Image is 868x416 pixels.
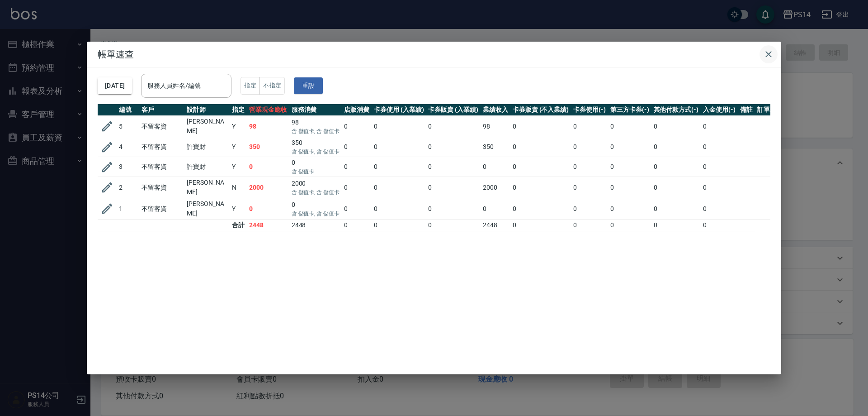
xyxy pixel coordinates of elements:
td: 3 [117,157,139,177]
td: 不留客資 [139,177,184,198]
td: 0 [571,220,608,231]
td: 0 [289,157,342,177]
td: 0 [372,116,426,137]
td: 4 [117,137,139,157]
td: 0 [651,116,701,137]
th: 指定 [230,104,247,116]
td: 0 [510,137,571,157]
td: 350 [481,137,510,157]
td: 0 [510,198,571,220]
th: 服務消費 [289,104,342,116]
td: 98 [481,116,510,137]
td: 2000 [481,177,510,198]
td: 0 [608,177,651,198]
td: 不留客資 [139,137,184,157]
td: 0 [372,137,426,157]
td: 0 [426,116,481,137]
th: 其他付款方式(-) [651,104,701,116]
td: 0 [426,137,481,157]
td: 0 [426,157,481,177]
td: 0 [608,220,651,231]
td: [PERSON_NAME] [184,198,230,220]
td: 0 [701,177,738,198]
td: 0 [651,198,701,220]
td: 350 [289,137,342,157]
td: Y [230,116,247,137]
button: [DATE] [98,77,132,94]
td: 0 [481,198,510,220]
th: 備註 [738,104,755,116]
td: 2448 [481,220,510,231]
td: [PERSON_NAME] [184,177,230,198]
th: 客戶 [139,104,184,116]
td: 2448 [247,220,289,231]
td: 0 [481,157,510,177]
td: 1 [117,198,139,220]
td: 不留客資 [139,198,184,220]
td: 0 [426,177,481,198]
td: 2000 [247,177,289,198]
td: 98 [247,116,289,137]
td: 0 [571,177,608,198]
td: 0 [289,198,342,220]
td: Y [230,157,247,177]
td: 0 [608,157,651,177]
td: 不留客資 [139,116,184,137]
td: 0 [342,220,372,231]
td: 0 [571,198,608,220]
td: 0 [247,157,289,177]
td: [PERSON_NAME] [184,116,230,137]
td: 2000 [289,177,342,198]
th: 卡券使用 (入業績) [372,104,426,116]
th: 第三方卡券(-) [608,104,651,116]
td: 0 [342,198,372,220]
td: 0 [372,177,426,198]
td: 0 [608,198,651,220]
td: 0 [372,157,426,177]
th: 訂單來源 [755,104,785,116]
td: 0 [651,220,701,231]
td: 許寶財 [184,157,230,177]
td: 2448 [289,220,342,231]
td: 2 [117,177,139,198]
td: 0 [426,220,481,231]
td: 0 [701,157,738,177]
td: 0 [571,157,608,177]
th: 卡券使用(-) [571,104,608,116]
td: 0 [608,116,651,137]
td: 0 [571,137,608,157]
th: 卡券販賣 (入業績) [426,104,481,116]
td: 合計 [230,220,247,231]
p: 含 儲值卡, 含 儲值卡 [292,210,340,218]
td: 98 [289,116,342,137]
p: 含 儲值卡, 含 儲值卡 [292,127,340,135]
button: 重設 [294,77,323,94]
td: 0 [701,220,738,231]
td: 0 [342,116,372,137]
th: 設計師 [184,104,230,116]
h2: 帳單速查 [87,42,781,67]
td: 不留客資 [139,157,184,177]
td: 0 [426,198,481,220]
td: 0 [342,137,372,157]
td: 0 [651,157,701,177]
td: 0 [510,116,571,137]
td: 0 [372,198,426,220]
button: 不指定 [259,77,285,95]
td: 350 [247,137,289,157]
th: 入金使用(-) [701,104,738,116]
td: 0 [510,220,571,231]
p: 含 儲值卡 [292,167,340,176]
td: 0 [342,157,372,177]
td: 0 [571,116,608,137]
td: 0 [701,116,738,137]
td: 0 [651,177,701,198]
th: 業績收入 [481,104,510,116]
td: 0 [247,198,289,220]
th: 店販消費 [342,104,372,116]
p: 含 儲值卡, 含 儲值卡 [292,188,340,196]
td: 0 [701,137,738,157]
td: Y [230,198,247,220]
p: 含 儲值卡, 含 儲值卡 [292,148,340,156]
td: 0 [510,157,571,177]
